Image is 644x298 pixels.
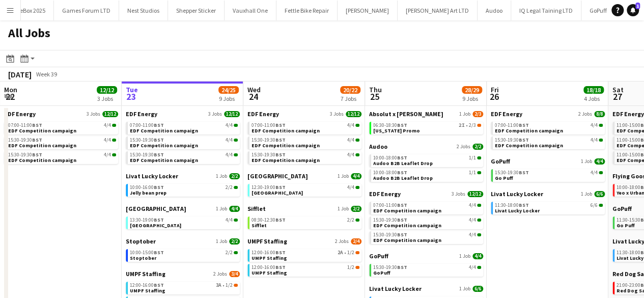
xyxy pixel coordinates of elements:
[154,282,164,288] span: BST
[369,285,422,292] span: Livat Lucky Locker
[216,283,221,288] span: 3A
[459,123,465,128] span: 2I
[246,91,261,102] span: 24
[373,231,481,243] a: 15:30-19:30BST4/4EDF Competition campaign
[154,151,164,158] span: BST
[130,184,238,196] a: 10:00-16:00BST2/2Jelly bean prep
[275,249,286,256] span: BST
[612,110,644,118] span: EDF Energy
[491,157,605,165] a: GoPuff1 Job4/4
[126,237,240,270] div: Stoptober1 Job2/210:00-15:00BST2/2Stoptober
[4,110,118,118] a: EDF Energy3 Jobs12/12
[216,238,227,245] span: 1 Job
[373,232,407,237] span: 15:30-19:30
[251,264,359,276] a: 12:00-16:00BST1/2UMPF Staffing
[495,137,603,148] a: 15:30-19:30BST4/4EDF Competition campaign
[369,143,483,150] a: Audoo2 Jobs2/2
[247,172,361,180] a: [GEOGRAPHIC_DATA]1 Job4/4
[462,95,482,102] div: 9 Jobs
[275,122,286,128] span: BST
[104,138,111,143] span: 4/4
[617,222,635,229] span: Go Puff
[373,222,441,229] span: EDF Competition campaign
[126,172,240,180] a: Livat Lucky Locker1 Job2/2
[247,237,361,279] div: UMPF Staffing2 Jobs2/412:00-16:00BST2A•1/2UMPF Staffing12:00-16:00BST1/2UMPF Staffing
[491,190,543,198] span: Livat Lucky Locker
[459,253,470,259] span: 1 Job
[32,151,42,158] span: BST
[369,252,483,285] div: GoPuff1 Job4/415:30-19:30BST4/4GoPuff
[168,1,225,20] button: Shepper Sticker
[594,158,605,165] span: 4/4
[373,123,407,128] span: 06:30-18:30
[491,190,605,216] div: Livat Lucky Locker1 Job6/611:30-18:00BST6/6Livat Lucky Locker
[126,205,186,212] span: London Southend Airport
[373,218,407,223] span: 15:30-19:30
[472,253,483,259] span: 4/4
[251,185,286,190] span: 12:30-19:00
[226,283,233,288] span: 1/2
[469,203,476,208] span: 4/4
[338,250,343,255] span: 2A
[373,127,420,134] span: Maryland Promo
[130,250,164,255] span: 10:00-15:00
[247,172,308,180] span: London Southend Airport
[126,110,157,118] span: EDF Energy
[581,1,615,20] button: GoPuff
[130,249,238,261] a: 10:00-15:00BST2/2Stoptober
[469,218,476,223] span: 4/4
[247,205,361,212] a: Sifflet1 Job2/2
[8,123,42,128] span: 07:00-11:00
[126,270,165,278] span: UMPF Staffing
[234,153,238,156] span: 4/4
[130,287,165,294] span: UMPF Staffing
[459,286,470,292] span: 1 Job
[216,173,227,179] span: 1 Job
[373,170,407,175] span: 10:00-18:00
[32,137,42,143] span: BST
[612,85,624,94] span: Sat
[251,123,286,128] span: 07:00-11:00
[351,238,361,245] span: 2/4
[491,110,605,157] div: EDF Energy2 Jobs8/807:00-11:00BST4/4EDF Competition campaign15:30-19:30BST4/4EDF Competition camp...
[594,111,605,117] span: 8/8
[226,138,233,143] span: 4/4
[130,189,166,196] span: Jelly bean prep
[511,1,581,20] button: IQ Legal Taining LTD
[373,175,433,181] span: Audoo B2B Leaflet Drop
[126,205,240,212] a: [GEOGRAPHIC_DATA]1 Job4/4
[8,157,76,164] span: EDF Competition campaign
[247,110,279,118] span: EDF Energy
[126,270,240,278] a: UMPF Staffing2 Jobs3/4
[208,111,222,117] span: 3 Jobs
[338,1,398,20] button: [PERSON_NAME]
[581,158,592,165] span: 1 Job
[477,156,481,159] span: 1/1
[347,218,354,223] span: 2/2
[369,143,387,150] span: Audoo
[397,231,407,238] span: BST
[219,95,238,102] div: 9 Jobs
[373,155,407,160] span: 10:00-18:00
[229,206,240,212] span: 4/4
[373,237,441,243] span: EDF Competition campaign
[234,139,238,142] span: 4/4
[124,91,138,102] span: 23
[469,232,476,237] span: 4/4
[247,110,361,118] a: EDF Energy3 Jobs12/12
[130,282,238,293] a: 12:00-16:00BST3A•1/2UMPF Staffing
[130,222,181,229] span: Southend Airport
[340,86,360,94] span: 20/22
[251,142,320,149] span: EDF Competition campaign
[346,111,361,117] span: 12/12
[154,216,164,223] span: BST
[368,91,382,102] span: 25
[611,91,624,102] span: 27
[154,122,164,128] span: BST
[583,86,604,94] span: 18/18
[126,85,138,94] span: Tue
[104,123,111,128] span: 4/4
[330,111,344,117] span: 3 Jobs
[472,286,483,292] span: 6/6
[8,127,76,134] span: EDF Competition campaign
